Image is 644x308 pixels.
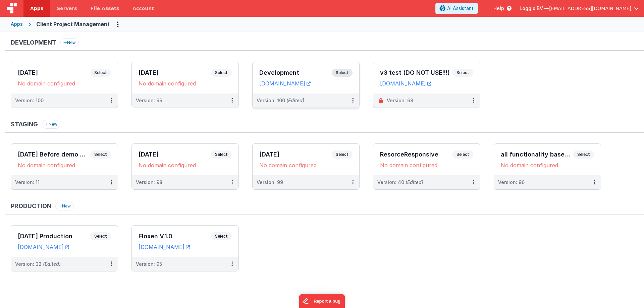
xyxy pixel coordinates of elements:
[139,162,232,169] div: No domain configured
[286,98,304,103] span: (Edited)
[15,97,44,104] div: Version: 100
[18,244,69,250] a: [DOMAIN_NAME]
[259,162,353,169] div: No domain configured
[18,151,90,158] h3: [DATE] Before demo version
[549,5,631,12] span: [EMAIL_ADDRESS][DOMAIN_NAME]
[11,203,51,209] h3: Production
[112,19,123,29] button: Options
[30,5,43,12] span: Apps
[257,97,304,104] div: Version: 100
[11,121,38,128] h3: Staging
[55,202,74,210] button: New
[259,69,332,76] h3: Development
[332,69,353,77] span: Select
[501,151,573,158] h3: all functionality based on task code.
[211,69,232,77] span: Select
[501,162,594,169] div: No domain configured
[139,233,211,240] h3: Floxen V.1.0
[387,97,413,104] div: Version: 68
[377,179,423,186] div: Version: 40
[380,69,452,76] h3: v3 test (DO NOT USE!!!)
[380,162,473,169] div: No domain configured
[452,150,473,159] span: Select
[18,162,111,169] div: No domain configured
[15,261,61,267] div: Version: 32
[452,69,473,77] span: Select
[136,261,162,267] div: Version: 95
[11,21,23,27] div: Apps
[43,261,61,267] span: (Edited)
[211,232,232,240] span: Select
[90,69,111,77] span: Select
[406,179,423,185] span: (Edited)
[36,20,110,28] div: Client Project Management
[136,97,162,104] div: Version: 99
[498,179,525,186] div: Version: 96
[380,151,452,158] h3: ResorceResponsive
[493,5,504,12] span: Help
[90,232,111,240] span: Select
[139,244,190,250] a: [DOMAIN_NAME]
[15,179,40,186] div: Version: 11
[435,3,478,14] button: AI Assistant
[332,150,353,159] span: Select
[90,150,111,159] span: Select
[18,233,90,240] h3: [DATE] Production
[259,80,311,87] a: [DOMAIN_NAME]
[91,5,119,12] span: File Assets
[257,179,283,186] div: Version: 99
[299,294,345,308] iframe: Marker.io feedback button
[42,120,60,129] button: New
[573,150,594,159] span: Select
[57,5,77,12] span: Servers
[447,5,474,12] span: AI Assistant
[139,151,211,158] h3: [DATE]
[11,39,56,46] h3: Development
[60,38,79,47] button: New
[259,151,332,158] h3: [DATE]
[18,69,90,76] h3: [DATE]
[211,150,232,159] span: Select
[139,69,211,76] h3: [DATE]
[380,80,431,87] a: [DOMAIN_NAME]
[136,179,162,186] div: Version: 98
[18,80,111,87] div: No domain configured
[520,5,549,12] span: Loggix BV —
[139,80,232,87] div: No domain configured
[520,5,639,12] button: Loggix BV — [EMAIL_ADDRESS][DOMAIN_NAME]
